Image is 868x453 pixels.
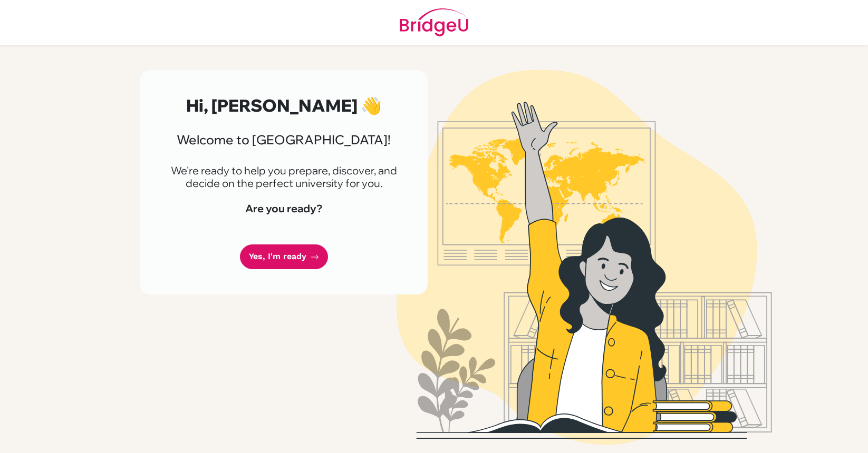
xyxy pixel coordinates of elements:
[165,132,402,147] h3: Welcome to [GEOGRAPHIC_DATA]!
[165,164,402,190] p: We're ready to help you prepare, discover, and decide on the perfect university for you.
[165,95,402,115] h2: Hi, [PERSON_NAME] 👋
[240,244,328,269] a: Yes, I'm ready
[165,202,402,215] h4: Are you ready?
